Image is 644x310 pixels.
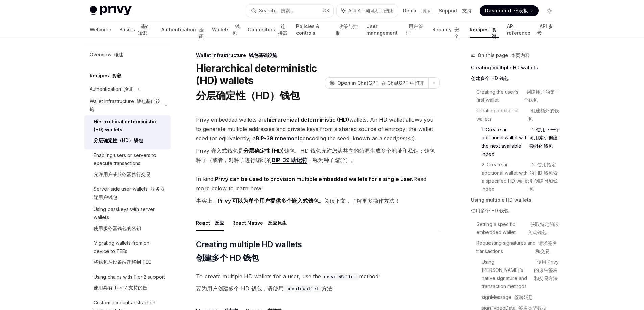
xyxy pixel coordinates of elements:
a: Support 支持 [439,7,472,14]
a: Getting a specific embedded wallet 获取特定的嵌入式钱包 [476,219,560,238]
button: Search... 搜索...⌘K [246,5,333,17]
font: 分层确定性（HD）钱包 [94,137,143,143]
font: 支持 [462,8,472,14]
font: 仪表板 [514,8,528,14]
a: 1. Create an additional wallet with the next available index 1. 使用下一个可用索引创建额外的钱包 [482,124,560,159]
font: 使用多个 HD 钱包 [471,208,509,213]
a: BIP-39 助记符 [272,157,307,164]
font: 演示 [421,8,431,14]
a: BIP-39 mnemonic [256,135,303,142]
span: Ask AI [348,7,393,14]
font: 验证 [199,27,204,39]
div: Authentication [90,85,133,93]
div: Hierarchical deterministic (HD) wallets [94,118,167,147]
a: Overview 概述 [84,49,171,61]
div: Search... [259,7,293,15]
font: 概述 [114,52,123,57]
font: 钱包 [232,23,240,36]
h1: Hierarchical deterministic (HD) wallets [196,62,322,104]
button: React Native 反应原生 [232,215,287,231]
code: createWallet [284,285,321,292]
font: 政策与控制 [336,23,358,36]
font: 使用 Privy 的原生签名和交易方法 [534,259,560,281]
span: Open in ChatGPT [337,80,424,86]
font: 安全 [454,27,459,39]
font: 使用具有 Tier 2 支持的链 [94,285,147,290]
a: Migrating wallets from on-device to TEEs将钱包从设备端迁移到 TEE [84,237,171,271]
a: Using [PERSON_NAME]’s native signature and transaction methods 使用 Privy 的原生签名和交易方法 [482,257,560,292]
a: Hierarchical deterministic (HD) wallets分层确定性（HD）钱包 [84,115,171,149]
font: 在 ChatGPT 中打开 [381,80,424,86]
strong: 分层确定性 (HD) [243,147,284,154]
img: light logo [90,6,132,16]
a: Enabling users or servers to execute transactions允许用户或服务器执行交易 [84,149,171,183]
span: To create multiple HD wallets for a user, use the method: [196,272,440,296]
font: 基础知识 [138,23,150,36]
a: Dashboard 仪表板 [480,5,539,16]
font: 搜索... [281,8,293,14]
font: 请求签名和交易 [535,240,557,254]
a: Wallets 钱包 [212,22,240,38]
font: API 参考 [537,23,553,36]
strong: hierarchical deterministic (HD) [267,116,349,123]
a: API reference API 参考 [507,22,555,38]
strong: Privy can be used to provision multiple embedded wallets for a single user. [215,176,413,182]
font: Privy 嵌入式钱包是 钱包。HD 钱包允许您从共享的熵源生成多个地址和私钥：钱包种子（或者，对种子进行编码的 ，称为种子 ）。 [196,147,435,164]
div: Using chains with Tier 2 support [94,273,165,294]
div: Enabling users or servers to execute transactions [94,151,167,181]
strong: Privy 可以为单个用户提供多个嵌入式钱包。 [218,197,324,204]
code: createWallet [321,273,359,280]
span: Dashboard [485,7,528,14]
a: Basics 基础知识 [119,22,153,38]
font: 食谱 [112,73,121,78]
button: Toggle dark mode [544,5,555,16]
span: On this page [478,51,530,59]
a: Using chains with Tier 2 support使用具有 Tier 2 支持的链 [84,271,171,296]
div: Overview [90,51,123,59]
a: Demo 演示 [403,7,431,14]
a: Creating the user’s first wallet 创建用户的第一个钱包 [476,86,560,105]
font: 2. 使用指定的 HD 钱包索引创建附加钱包 [529,162,558,192]
font: 询问人工智能 [364,8,393,14]
font: 将钱包从设备端迁移到 TEE [94,259,151,265]
a: Server-side user wallets 服务器端用户钱包 [84,183,171,203]
font: 创建额外的钱包 [528,108,559,122]
font: 用户管理 [406,23,423,36]
span: Creating multiple HD wallets [196,239,302,266]
font: 反应 [215,220,224,226]
div: Server-side user wallets [94,185,167,201]
font: 分层确定性（HD）钱包 [196,89,300,101]
font: 验证 [124,86,133,92]
a: Welcome [90,22,111,38]
font: 事实上， 阅读下文，了解更多操作方法！ [196,197,400,204]
span: ⌘ K [322,8,329,14]
font: 创建用户的第一个钱包 [524,89,559,103]
font: 创建多个 HD 钱包 [196,253,259,263]
font: 食谱 [492,27,496,39]
span: In kind, Read more below to learn how! [196,174,440,208]
a: Using passkeys with server wallets使用服务器钱包的密钥 [84,203,171,237]
font: 本页内容 [511,52,530,58]
font: 要为用户创建多个 HD 钱包，请使用 方法： [196,285,338,292]
font: 钱包基础设施 [249,52,277,58]
a: Creating additional wallets 创建额外的钱包 [476,105,560,124]
a: Using multiple HD wallets使用多个 HD 钱包 [471,195,560,219]
font: 签署消息 [514,294,533,300]
font: 使用服务器钱包的密钥 [94,225,141,231]
div: Wallet infrastructure [90,97,161,113]
a: Authentication 验证 [161,22,204,38]
h5: Recipes [90,72,121,80]
a: Creating multiple HD wallets创建多个 HD 钱包 [471,62,560,86]
em: phrase [396,135,413,142]
a: User management 用户管理 [366,22,424,38]
span: Privy embedded wallets are wallets. An HD wallet allows you to generate multiple addresses and pr... [196,115,440,167]
a: Connectors 连接器 [248,22,288,38]
button: Open in ChatGPT 在 ChatGPT 中打开 [325,77,428,89]
a: Security 安全 [432,22,461,38]
font: 允许用户或服务器执行交易 [94,171,150,177]
button: React 反应 [196,215,224,231]
div: Wallet infrastructure [196,52,440,59]
em: 短语 [334,157,345,163]
a: Requesting signatures and transactions 请求签名和交易 [476,238,560,257]
a: Policies & controls 政策与控制 [296,22,359,38]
